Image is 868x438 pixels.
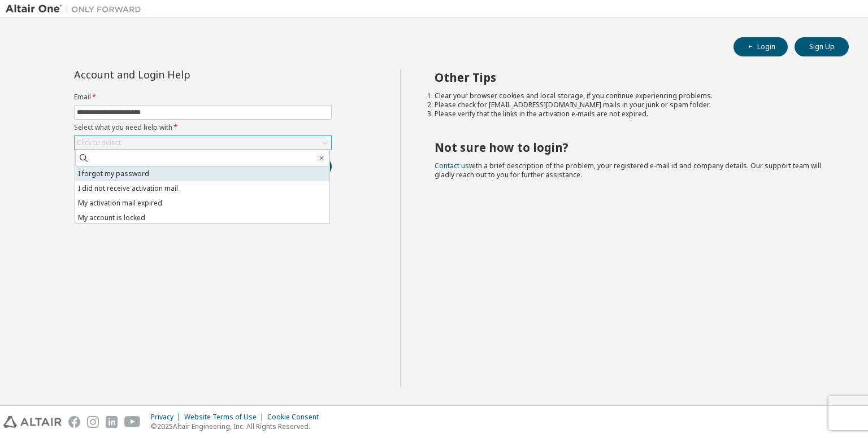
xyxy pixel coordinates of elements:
label: Select what you need help with [74,123,332,132]
p: © 2025 Altair Engineering, Inc. All Rights Reserved. [151,422,325,431]
div: Privacy [151,413,184,422]
label: Email [74,93,332,102]
img: linkedin.svg [106,416,118,428]
img: facebook.svg [68,416,80,428]
li: Please check for [EMAIL_ADDRESS][DOMAIN_NAME] mails in your junk or spam folder. [435,100,829,109]
div: Click to select [75,136,331,150]
button: Login [734,37,788,56]
li: Please verify that the links in the activation e-mails are not expired. [435,109,829,119]
h2: Not sure how to login? [435,140,829,155]
li: I forgot my password [75,167,329,181]
span: with a brief description of the problem, your registered e-mail id and company details. Our suppo... [435,161,821,179]
div: Cookie Consent [267,413,325,422]
div: Account and Login Help [74,70,280,79]
img: altair_logo.svg [3,416,62,428]
button: Sign Up [795,37,849,56]
img: instagram.svg [87,416,99,428]
img: Altair One [6,3,147,15]
h2: Other Tips [435,70,829,85]
li: Clear your browser cookies and local storage, if you continue experiencing problems. [435,91,829,100]
div: Click to select [77,138,121,147]
div: Website Terms of Use [184,413,267,422]
a: Contact us [435,161,469,170]
img: youtube.svg [124,416,141,428]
